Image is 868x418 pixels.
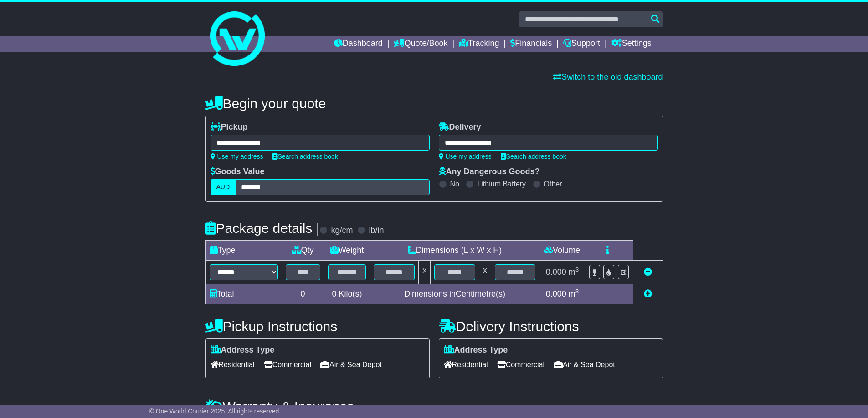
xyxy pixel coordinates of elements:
[419,261,431,284] td: x
[149,408,281,415] span: © One World Courier 2025. All rights reserved.
[369,226,384,236] label: lb/in
[553,72,663,81] a: Switch to the old dashboard
[501,153,566,160] a: Search address book
[575,288,579,295] sup: 3
[205,96,663,111] h4: Begin your quote
[211,345,275,355] label: Address Type
[644,289,652,298] a: Add new item
[211,358,255,372] span: Residential
[563,36,600,52] a: Support
[394,36,447,52] a: Quote/Book
[205,399,663,414] h4: Warranty & Insurance
[444,358,488,372] span: Residential
[272,153,338,160] a: Search address book
[370,241,539,261] td: Dimensions (L x W x H)
[332,289,336,298] span: 0
[282,284,324,304] td: 0
[569,267,579,277] span: m
[497,358,544,372] span: Commercial
[205,319,430,334] h4: Pickup Instructions
[539,241,585,261] td: Volume
[444,345,508,355] label: Address Type
[324,284,370,304] td: Kilo(s)
[544,180,562,188] label: Other
[554,358,615,372] span: Air & Sea Depot
[205,221,320,236] h4: Package details |
[439,319,663,334] h4: Delivery Instructions
[205,241,282,261] td: Type
[370,284,539,304] td: Dimensions in Centimetre(s)
[611,36,652,52] a: Settings
[510,36,552,52] a: Financials
[334,36,383,52] a: Dashboard
[477,180,526,188] label: Lithium Battery
[546,267,566,277] span: 0.000
[575,266,579,273] sup: 3
[479,261,491,284] td: x
[205,284,282,304] td: Total
[211,153,263,160] a: Use my address
[459,36,499,52] a: Tracking
[264,358,311,372] span: Commercial
[211,179,236,195] label: AUD
[439,167,540,177] label: Any Dangerous Goods?
[569,289,579,298] span: m
[439,122,481,132] label: Delivery
[320,358,382,372] span: Air & Sea Depot
[644,267,652,277] a: Remove this item
[546,289,566,298] span: 0.000
[282,241,324,261] td: Qty
[324,241,370,261] td: Weight
[211,167,265,177] label: Goods Value
[211,122,248,132] label: Pickup
[331,226,353,236] label: kg/cm
[439,153,492,160] a: Use my address
[450,180,459,188] label: No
